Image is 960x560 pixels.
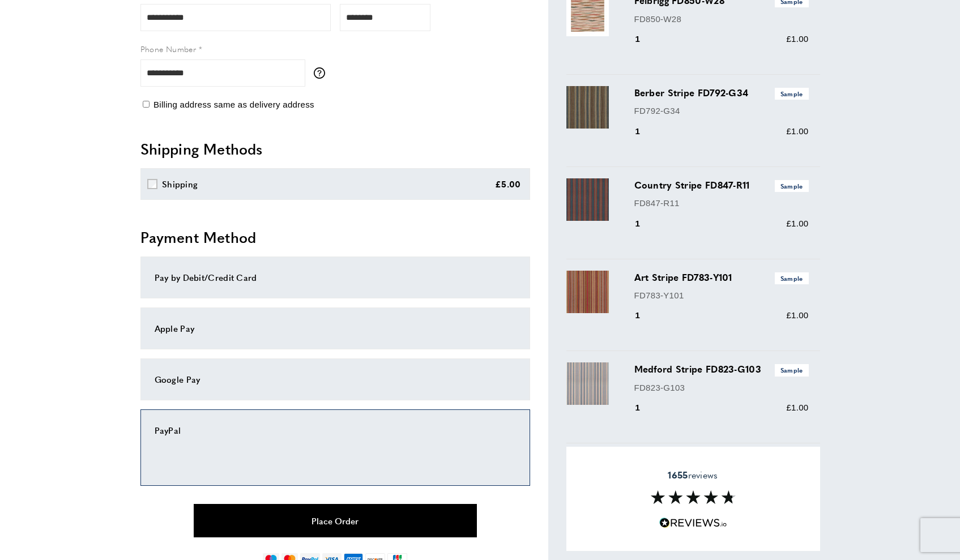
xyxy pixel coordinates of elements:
[786,126,808,136] span: £1.00
[155,373,516,386] div: Google Pay
[775,272,809,284] span: Sample
[634,32,656,46] div: 1
[140,227,530,247] h2: Payment Method
[634,125,656,138] div: 1
[651,490,736,504] img: Reviews section
[775,364,809,376] span: Sample
[786,310,808,320] span: £1.00
[634,196,809,210] p: FD847-R11
[155,437,516,468] iframe: PayPal-paypal
[155,322,516,335] div: Apple Pay
[786,219,808,228] span: £1.00
[153,100,314,109] span: Billing address same as delivery address
[140,139,530,159] h2: Shipping Methods
[634,178,809,192] h3: Country Stripe FD847-R11
[155,424,516,437] div: PayPal
[775,88,809,100] span: Sample
[162,177,198,191] div: Shipping
[775,180,809,192] span: Sample
[634,362,809,376] h3: Medford Stripe FD823-G103
[786,34,808,44] span: £1.00
[668,468,688,481] strong: 1655
[659,518,727,528] img: Reviews.io 5 stars
[634,86,809,100] h3: Berber Stripe FD792-G34
[634,104,809,118] p: FD792-G34
[566,86,609,129] img: Berber Stripe FD792-G34
[634,381,809,395] p: FD823-G103
[314,67,331,79] button: More information
[194,504,477,537] button: Place Order
[634,401,656,414] div: 1
[143,101,150,108] input: Billing address same as delivery address
[566,271,609,313] img: Art Stripe FD783-Y101
[566,362,609,405] img: Medford Stripe FD823-G103
[155,271,516,284] div: Pay by Debit/Credit Card
[140,43,197,54] span: Phone Number
[634,217,656,230] div: 1
[786,403,808,412] span: £1.00
[634,309,656,322] div: 1
[495,177,521,191] div: £5.00
[634,271,809,284] h3: Art Stripe FD783-Y101
[634,12,809,26] p: FD850-W28
[668,469,718,481] span: reviews
[566,178,609,221] img: Country Stripe FD847-R11
[634,289,809,302] p: FD783-Y101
